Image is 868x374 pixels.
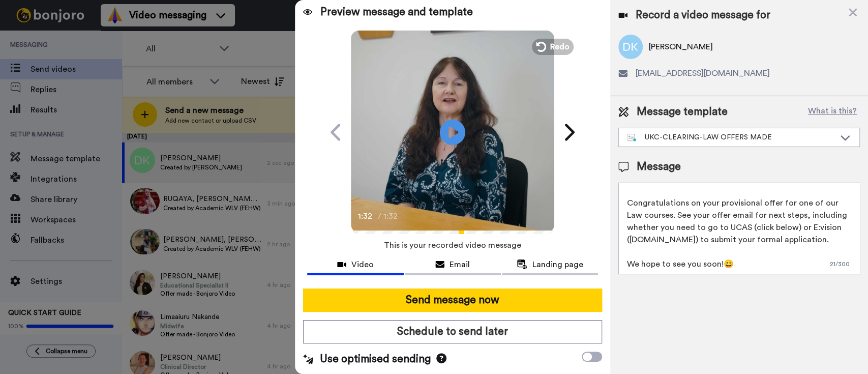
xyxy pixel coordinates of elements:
span: Landing page [532,258,583,271]
span: Message template [637,104,728,120]
span: This is your recorded video message [384,234,521,256]
span: Email [450,258,470,271]
span: Video [351,258,374,271]
span: Message [637,159,681,175]
button: What is this? [805,104,860,120]
button: Send message now [303,289,602,312]
textarea: Hi {first_name|there}, Congratulations on your provisional offer for one of our Law courses. See ... [618,183,860,274]
span: 1:32 [358,210,376,222]
div: UKC-CLEARING-LAW OFFERS MADE [627,132,835,142]
span: Use optimised sending [319,352,430,367]
button: Schedule to send later [303,320,602,343]
img: nextgen-template.svg [627,134,637,142]
span: 1:32 [383,210,401,222]
span: [EMAIL_ADDRESS][DOMAIN_NAME] [636,67,770,79]
span: / [378,210,381,222]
